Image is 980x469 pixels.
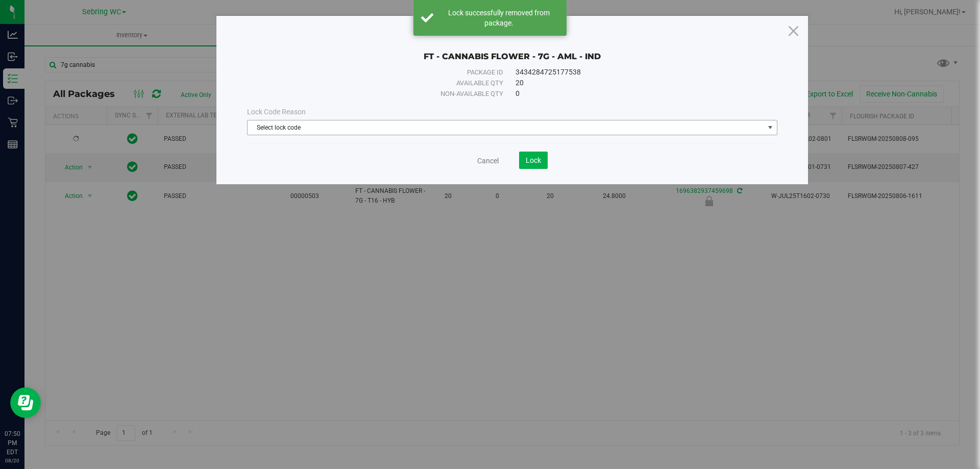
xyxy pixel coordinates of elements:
[270,89,503,99] div: Non-available qty
[519,152,548,169] button: Lock
[10,387,41,418] iframe: Resource center
[764,120,777,135] span: select
[516,78,754,88] div: 20
[516,88,754,99] div: 0
[248,120,764,135] span: Select lock code
[247,36,777,62] div: FT - CANNABIS FLOWER - 7G - AML - IND
[516,67,754,78] div: 3434284725177538
[247,108,306,116] span: Lock Code Reason
[526,156,541,164] span: Lock
[270,67,503,78] div: Package ID
[270,78,503,88] div: Available qty
[477,156,499,166] a: Cancel
[439,8,559,28] div: Lock successfully removed from package.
